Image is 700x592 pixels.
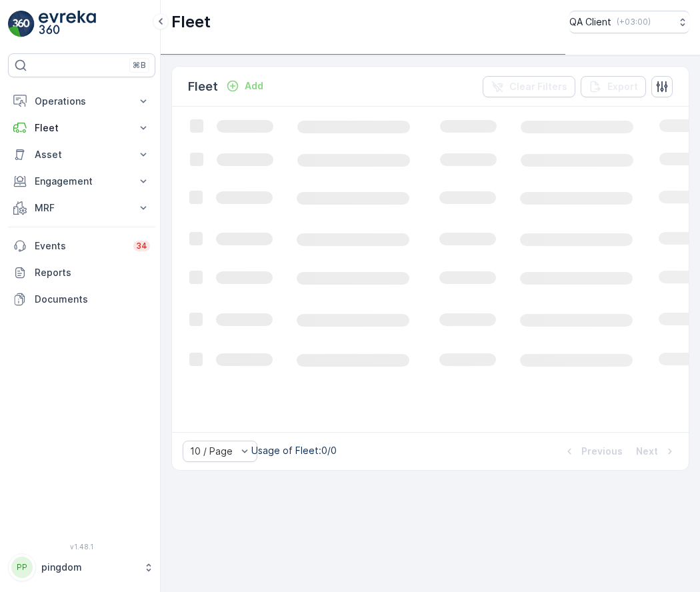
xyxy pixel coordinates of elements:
p: Operations [35,95,129,108]
p: Export [607,80,638,93]
p: Clear Filters [509,80,567,93]
p: QA Client [569,15,611,29]
p: Usage of Fleet : 0/0 [251,444,337,457]
p: pingdom [41,561,137,574]
p: Fleet [188,77,218,96]
button: Clear Filters [483,76,575,97]
button: Next [635,443,678,459]
p: Fleet [35,121,129,135]
p: MRF [35,201,129,215]
button: Fleet [8,115,155,141]
p: Events [35,239,125,253]
a: Documents [8,286,155,313]
p: 34 [136,241,147,251]
p: Fleet [171,11,211,33]
p: Asset [35,148,129,161]
p: ( +03:00 ) [617,17,651,27]
p: Add [245,79,263,93]
img: logo [8,11,35,37]
p: Previous [581,445,623,458]
p: Engagement [35,175,129,188]
button: MRF [8,195,155,221]
button: Engagement [8,168,155,195]
p: Next [636,445,658,458]
button: QA Client(+03:00) [569,11,689,33]
p: Reports [35,266,150,279]
p: ⌘B [133,60,146,71]
button: Export [581,76,646,97]
a: Reports [8,259,155,286]
a: Events34 [8,233,155,259]
button: Asset [8,141,155,168]
button: Previous [561,443,624,459]
div: PP [11,557,33,578]
p: Documents [35,293,150,306]
button: Operations [8,88,155,115]
img: logo_light-DOdMpM7g.png [39,11,96,37]
button: Add [221,78,269,94]
span: v 1.48.1 [8,543,155,551]
button: PPpingdom [8,553,155,581]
